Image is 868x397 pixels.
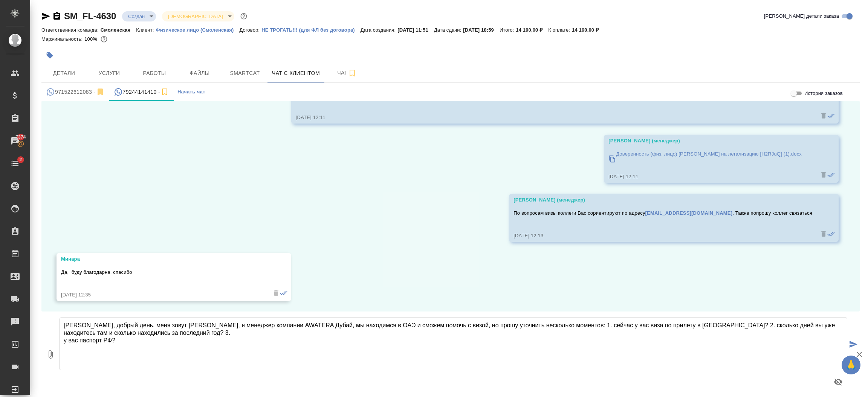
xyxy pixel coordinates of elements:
span: История заказов [804,90,843,97]
p: Смоленская [101,27,136,33]
div: 79244141410 (Минара) - (undefined) [114,87,169,97]
p: Клиент: [136,27,156,33]
button: Создан [126,13,147,20]
span: [PERSON_NAME] детали заказа [764,12,839,20]
a: НЕ ТРОГАТЬ!!! (для ФЛ без договора) [261,26,361,33]
span: Начать чат [177,88,205,96]
p: Дата создания: [361,27,397,33]
p: Доверенность (физ. лицо) [PERSON_NAME] на легализацию [H2RJuQ] (1).docx [616,150,802,158]
p: Физическое лицо (Смоленская) [156,27,239,33]
button: Добавить тэг [41,47,58,64]
a: 2 [2,154,28,173]
p: 14 190,00 ₽ [572,27,604,33]
button: Скопировать ссылку [52,12,61,21]
button: Доп статусы указывают на важность/срочность заказа [239,11,249,21]
span: Работы [136,69,173,78]
p: Дата сдачи: [434,27,463,33]
span: Чат [329,68,365,78]
a: [EMAIL_ADDRESS][DOMAIN_NAME] [645,210,733,216]
button: [DEMOGRAPHIC_DATA] [166,13,225,20]
button: Начать чат [174,83,209,101]
div: Минара [61,255,265,263]
div: Создан [122,11,156,21]
div: 971522612083 (Минара) - (undefined) [46,87,105,97]
div: [DATE] 12:11 [296,114,812,121]
div: Создан [162,11,234,21]
a: SM_FL-4630 [64,11,116,21]
span: Smartcat [227,69,263,78]
svg: Подписаться [160,87,169,96]
div: simple tabs example [41,83,860,101]
span: Детали [46,69,82,78]
p: 100% [84,36,99,42]
span: Услуги [91,69,127,78]
span: Чат с клиентом [272,69,320,78]
span: 7374 [11,133,30,141]
span: Файлы [182,69,218,78]
a: Доверенность (физ. лицо) [PERSON_NAME] на легализацию [H2RJuQ] (1).docx [608,148,812,169]
p: Да, буду благодарна, спасибо [61,269,265,276]
a: 7374 [2,131,28,150]
span: 🙏 [845,357,857,373]
p: По вопросам визы коллеги Вас сориентируют по адресу . Также попрошу коллег связаться [513,209,812,217]
p: Итого: [500,27,516,33]
p: Ответственная команда: [41,27,101,33]
p: Договор: [240,27,262,33]
p: Маржинальность: [41,36,84,42]
button: Предпросмотр [829,373,847,391]
p: К оплате: [548,27,572,33]
div: [PERSON_NAME] (менеджер) [513,196,812,204]
button: 🙏 [842,356,860,374]
div: [PERSON_NAME] (менеджер) [608,137,812,145]
p: НЕ ТРОГАТЬ!!! (для ФЛ без договора) [261,27,361,33]
span: 2 [15,156,26,163]
div: [DATE] 12:13 [513,232,812,240]
button: Скопировать ссылку для ЯМессенджера [41,12,50,21]
div: [DATE] 12:35 [61,291,265,299]
a: Физическое лицо (Смоленская) [156,26,239,33]
p: [DATE] 18:59 [463,27,500,33]
svg: Отписаться [96,87,105,96]
button: 0.00 RUB; [99,34,109,44]
p: [DATE] 11:51 [397,27,434,33]
p: 14 190,00 ₽ [516,27,548,33]
div: [DATE] 12:11 [608,173,812,180]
